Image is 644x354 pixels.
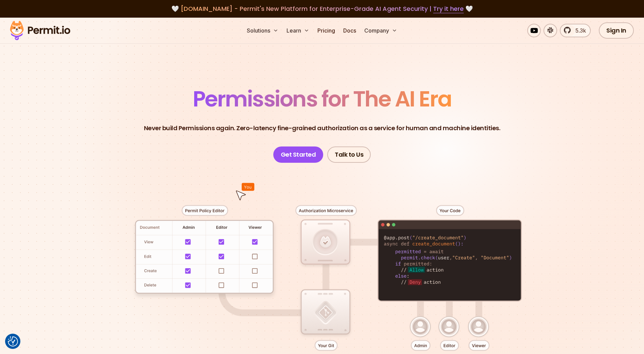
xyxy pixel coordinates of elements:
[8,336,18,347] button: Consent Preferences
[16,4,628,14] div: 🤍 🤍
[7,19,73,42] img: Permit logo
[433,4,464,13] a: Try it here
[341,24,359,37] a: Docs
[284,24,312,37] button: Learn
[327,146,371,163] a: Talk to Us
[181,4,464,13] span: [DOMAIN_NAME] - Permit's New Platform for Enterprise-Grade AI Agent Security |
[560,24,591,37] a: 5.3k
[244,24,281,37] button: Solutions
[193,84,452,114] span: Permissions for The AI Era
[8,336,18,347] img: Revisit consent button
[362,24,400,37] button: Company
[315,24,338,37] a: Pricing
[144,123,500,133] p: Never build Permissions again. Zero-latency fine-grained authorization as a service for human and...
[571,26,586,35] span: 5.3k
[273,146,324,163] a: Get Started
[599,22,634,39] a: Sign In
